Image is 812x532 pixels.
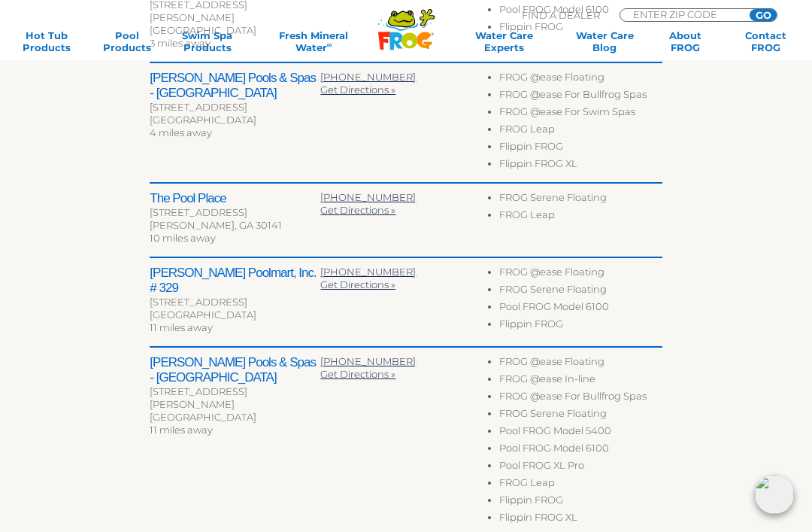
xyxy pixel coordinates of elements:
[150,114,320,126] div: [GEOGRAPHIC_DATA]
[150,296,320,309] div: [STREET_ADDRESS]
[499,157,662,175] li: Flippin FROG XL
[150,385,320,411] div: [STREET_ADDRESS][PERSON_NAME]
[499,20,662,38] li: Flippin FROG
[150,71,320,101] h2: [PERSON_NAME] Pools & Spas - [GEOGRAPHIC_DATA]
[499,390,662,407] li: FROG @ease For Bullfrog Spas
[499,191,662,208] li: FROG Serene Floating
[499,105,662,123] li: FROG @ease For Swim Spas
[654,29,717,53] a: AboutFROG
[320,204,395,216] a: Get Directions »
[150,219,320,232] div: [PERSON_NAME], GA 30141
[735,29,797,53] a: ContactFROG
[499,140,662,157] li: Flippin FROG
[499,208,662,226] li: FROG Leap
[499,88,662,105] li: FROG @ease For Bullfrog Spas
[150,309,320,321] div: [GEOGRAPHIC_DATA]
[150,101,320,114] div: [STREET_ADDRESS]
[320,191,416,203] a: [PHONE_NUMBER]
[150,191,320,206] h2: The Pool Place
[320,355,416,367] a: [PHONE_NUMBER]
[499,442,662,459] li: Pool FROG Model 6100
[320,84,395,96] a: Get Directions »
[150,232,216,244] span: 10 miles away
[499,372,662,390] li: FROG @ease In-line
[320,71,416,83] a: [PHONE_NUMBER]
[150,37,211,49] span: 3 miles away
[750,9,777,21] input: GO
[150,411,320,424] div: [GEOGRAPHIC_DATA]
[499,266,662,283] li: FROG @ease Floating
[499,511,662,528] li: Flippin FROG XL
[150,424,213,436] span: 11 miles away
[95,29,158,53] a: PoolProducts
[150,126,212,138] span: 4 miles away
[499,424,662,442] li: Pool FROG Model 5400
[320,278,395,290] a: Get Directions »
[632,9,733,20] input: Zip Code Form
[499,355,662,372] li: FROG @ease Floating
[499,494,662,511] li: Flippin FROG
[150,321,213,333] span: 11 miles away
[499,476,662,494] li: FROG Leap
[320,266,416,278] a: [PHONE_NUMBER]
[150,206,320,219] div: [STREET_ADDRESS]
[499,3,662,20] li: Pool FROG Model 6100
[150,24,320,37] div: [GEOGRAPHIC_DATA]
[499,283,662,300] li: FROG Serene Floating
[499,71,662,88] li: FROG @ease Floating
[15,29,77,53] a: Hot TubProducts
[499,318,662,335] li: Flippin FROG
[499,459,662,476] li: Pool FROG XL Pro
[499,123,662,140] li: FROG Leap
[320,368,395,380] a: Get Directions »
[150,266,320,296] h2: [PERSON_NAME] Poolmart, Inc. # 329
[755,475,794,514] img: openIcon
[499,300,662,318] li: Pool FROG Model 6100
[499,407,662,424] li: FROG Serene Floating
[150,355,320,385] h2: [PERSON_NAME] Pools & Spas - [GEOGRAPHIC_DATA]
